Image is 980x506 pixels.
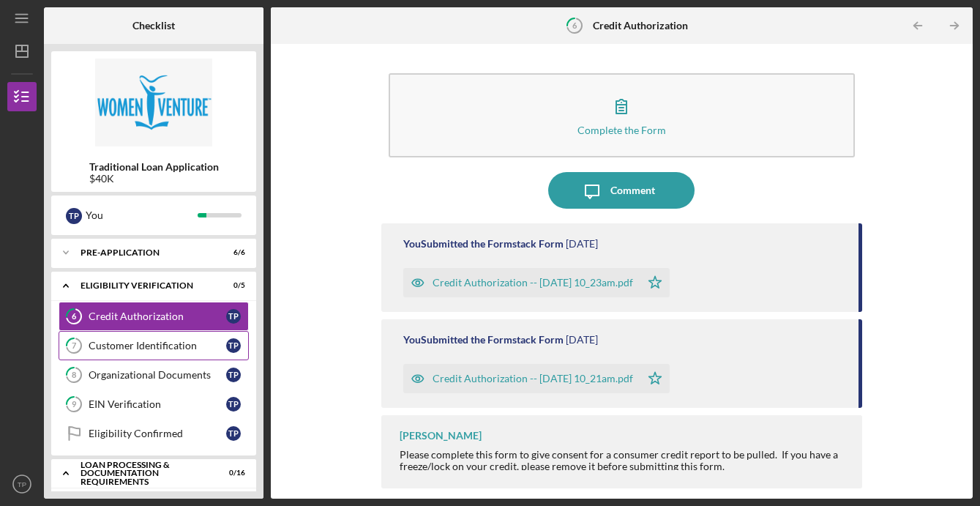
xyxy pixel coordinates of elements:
[7,469,37,499] button: TP
[18,480,26,488] text: TP
[89,428,226,439] div: Eligibility Confirmed
[89,310,226,322] div: Credit Authorization
[403,238,564,250] div: You Submitted the Formstack Form
[403,268,670,297] button: Credit Authorization -- [DATE] 10_23am.pdf
[72,341,77,351] tspan: 7
[89,398,226,410] div: EIN Verification
[219,281,245,290] div: 0 / 5
[403,364,670,393] button: Credit Authorization -- [DATE] 10_21am.pdf
[566,238,598,250] time: 2025-09-08 14:23
[59,419,249,448] a: Eligibility ConfirmedTP
[66,208,82,224] div: T P
[89,369,226,381] div: Organizational Documents
[226,397,241,412] div: T P
[219,248,245,257] div: 6 / 6
[89,173,219,185] div: $40K
[86,203,198,228] div: You
[81,281,209,290] div: Eligibility Verification
[51,59,256,146] img: Product logo
[81,461,209,486] div: Loan Processing & Documentation Requirements
[610,172,655,209] div: Comment
[72,400,77,409] tspan: 9
[59,331,249,360] a: 7Customer IdentificationTP
[59,302,249,331] a: 6Credit AuthorizationTP
[132,20,175,31] b: Checklist
[226,426,241,441] div: T P
[400,449,848,472] div: Please complete this form to give consent for a consumer credit report to be pulled. If you have ...
[59,390,249,419] a: 9EIN VerificationTP
[89,161,219,173] b: Traditional Loan Application
[433,277,633,289] div: Credit Authorization -- [DATE] 10_23am.pdf
[389,73,855,157] button: Complete the Form
[226,368,241,382] div: T P
[72,371,76,380] tspan: 8
[403,334,564,346] div: You Submitted the Formstack Form
[72,312,77,321] tspan: 6
[572,21,577,30] tspan: 6
[226,338,241,353] div: T P
[89,340,226,351] div: Customer Identification
[219,469,245,477] div: 0 / 16
[59,360,249,390] a: 8Organizational DocumentsTP
[433,373,633,384] div: Credit Authorization -- [DATE] 10_21am.pdf
[566,334,598,346] time: 2025-09-08 14:21
[577,124,666,135] div: Complete the Form
[548,172,695,209] button: Comment
[593,20,688,31] b: Credit Authorization
[226,309,241,324] div: T P
[81,248,209,257] div: Pre-Application
[400,430,482,442] div: [PERSON_NAME]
